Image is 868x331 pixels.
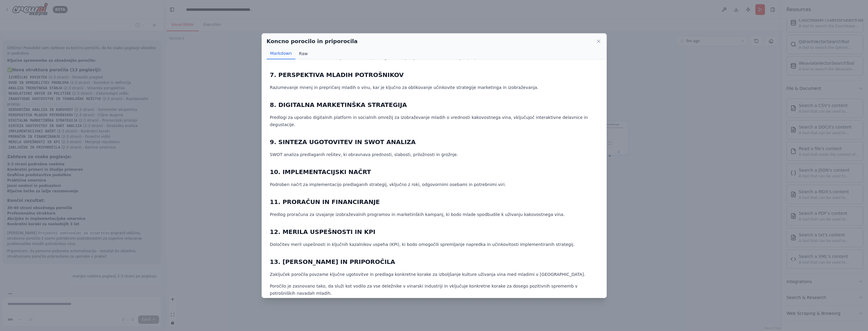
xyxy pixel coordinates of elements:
[270,228,598,236] h2: 12. MERILA USPEŠNOSTI IN KPI
[270,181,598,188] p: Podroben načrt za implementacijo predlaganih strategij, vključno z roki, odgovornimi osebami in p...
[295,48,311,59] button: Raw
[267,48,295,59] button: Markdown
[270,138,598,146] h2: 9. SINTEZA UGOTOVITEV IN SWOT ANALIZA
[270,114,598,128] p: Predlogi za uporabo digitalnih platform in socialnih omrežij za izobraževanje mladih o vrednosti ...
[270,211,598,218] p: Predlog proračuna za izvajanje izobraževalnih programov in marketinških kampanj, ki bodo mlade sp...
[270,258,598,266] h2: 13. [PERSON_NAME] IN PRIPOROČILA
[270,282,598,297] p: Poročilo je zasnovano tako, da služi kot vodilo za vse deležnike v vinarski industriji in vključu...
[270,198,598,206] h2: 11. PRORAČUN IN FINANCIRANJE
[267,37,358,46] h2: Koncno porocilo in priporocila
[270,241,598,248] p: Določitev meril uspešnosti in ključnih kazalnikov uspeha (KPI), ki bodo omogočili spremljanje nap...
[270,101,598,109] h2: 8. DIGITALNA MARKETINŠKA STRATEGIJA
[270,151,598,158] p: SWOT analiza predlaganih rešitev, ki obravnava prednosti, slabosti, priložnosti in grožnje.
[270,71,598,79] h2: 7. PERSPEKTIVA MLADIH POTROŠNIKOV
[270,168,598,176] h2: 10. IMPLEMENTACIJSKI NAČRT
[270,84,598,91] p: Razumevanje mnenj in prepričanj mladih o vinu, kar je ključno za oblikovanje učinkovite strategij...
[270,271,598,278] p: Zaključek poročila povzame ključne ugotovitve in predlaga konkretne korake za izboljšanje kulture...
